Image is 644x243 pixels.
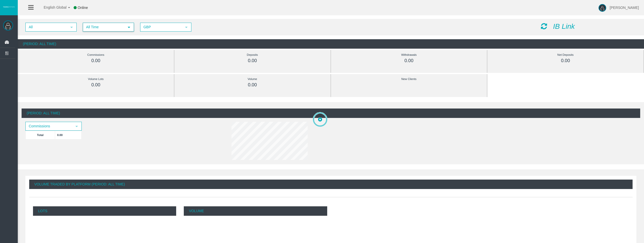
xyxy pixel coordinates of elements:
[33,206,176,216] p: Lots
[342,58,476,64] div: 0.00
[55,131,81,139] td: 0.00
[610,6,639,10] span: [PERSON_NAME]
[553,22,575,30] i: IB Link
[141,23,182,31] span: GBP
[29,76,162,82] div: Volume Lots
[26,122,72,130] span: Commissions
[78,6,88,10] span: Online
[83,23,124,31] span: All Time
[499,58,632,64] div: 0.00
[186,82,319,88] div: 0.00
[184,25,188,29] span: select
[499,52,632,58] div: Net Deposits
[184,206,327,216] p: Volume
[75,124,79,128] span: select
[186,58,319,64] div: 0.00
[29,58,162,64] div: 0.00
[186,76,319,82] div: Volume
[26,23,67,31] span: All
[127,25,131,29] span: select
[26,131,55,139] td: Total
[3,6,15,8] img: logo.svg
[342,52,476,58] div: Withdrawals
[29,180,633,189] div: Volume Traded By Platform (Period: All Time)
[599,4,606,12] img: user-image
[29,82,162,88] div: 0.00
[186,52,319,58] div: Deposits
[541,23,547,30] i: Reload Dashboard
[29,52,162,58] div: Commissions
[18,39,644,49] div: (Period: All Time)
[22,109,640,118] div: (Period: All Time)
[70,25,74,29] span: select
[37,5,67,9] span: English Global
[342,76,476,82] div: New Clients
